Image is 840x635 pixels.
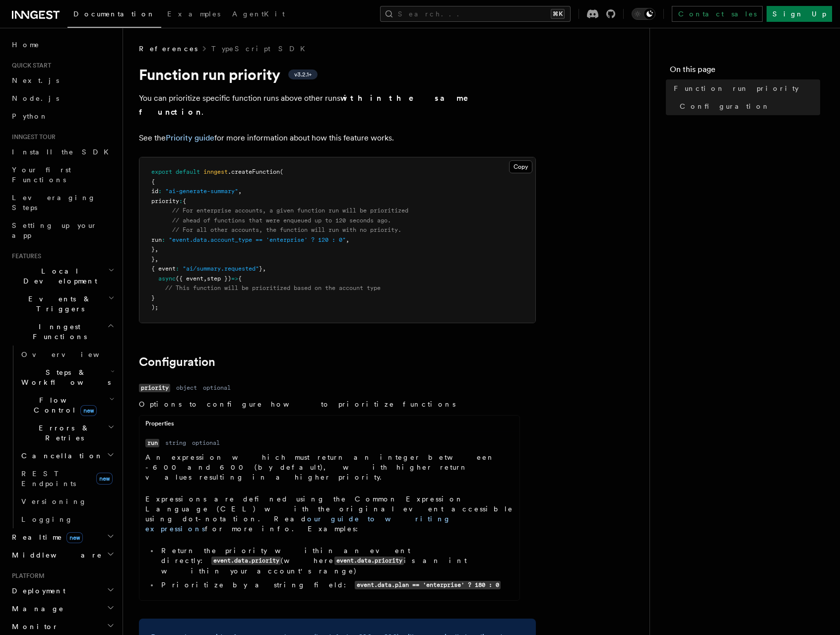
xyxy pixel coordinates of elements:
[151,265,176,272] span: { event
[8,89,117,107] a: Node.js
[139,44,197,54] span: References
[8,252,41,260] span: Features
[176,168,200,175] span: default
[231,275,238,282] span: =>
[21,515,73,523] span: Logging
[183,265,259,272] span: "ai/summary.requested"
[262,265,266,272] span: ,
[8,532,83,542] span: Realtime
[151,294,155,301] span: }
[226,3,291,27] a: AgentKit
[294,71,312,78] span: v3.2.1+
[192,439,220,447] dd: optional
[767,6,832,22] a: Sign Up
[8,546,117,564] button: Middleware
[8,604,64,614] span: Manage
[172,226,401,233] span: // For all other accounts, the function will run with no priority.
[67,3,161,28] a: Documentation
[8,318,117,346] button: Inngest Functions
[203,168,228,175] span: inngest
[238,188,242,195] span: ,
[158,188,162,195] span: :
[12,94,59,102] span: Node.js
[73,10,155,18] span: Documentation
[165,188,238,195] span: "ai-generate-summary"
[161,3,226,27] a: Examples
[8,133,56,141] span: Inngest tour
[172,207,408,214] span: // For enterprise accounts, a given function run will be prioritized
[674,83,799,93] span: Function run priority
[680,101,770,111] span: Configuration
[17,367,111,387] span: Steps & Workflows
[334,557,404,565] code: event.data.priority
[8,216,117,244] a: Setting up your app
[12,148,115,156] span: Install the SDK
[17,493,117,510] a: Versioning
[8,290,117,318] button: Events & Triggers
[145,452,514,482] p: An expression which must return an integer between -600 and 600 (by default), with higher return ...
[8,189,117,216] a: Leveraging Steps
[8,528,117,546] button: Realtimenew
[676,97,820,115] a: Configuration
[167,10,220,18] span: Examples
[238,275,242,282] span: {
[203,384,231,392] dd: optional
[165,439,186,447] dd: string
[145,515,451,533] a: our guide to writing expressions
[17,510,117,528] a: Logging
[8,346,117,528] div: Inngest Functions
[551,9,565,19] kbd: ⌘K
[8,582,117,600] button: Deployment
[8,622,59,632] span: Monitor
[280,168,283,175] span: (
[155,246,158,253] span: ,
[151,246,155,253] span: }
[12,40,40,50] span: Home
[165,284,381,291] span: // This function will be prioritized based on the account type
[12,194,96,212] span: Leveraging Steps
[176,275,203,282] span: ({ event
[151,236,162,243] span: run
[17,346,117,363] a: Overview
[509,160,532,173] button: Copy
[179,198,183,205] span: :
[12,221,97,239] span: Setting up your app
[8,294,108,314] span: Events & Triggers
[670,64,820,79] h4: On this page
[169,236,346,243] span: "event.data.account_type == 'enterprise' ? 120 : 0"
[8,550,102,560] span: Middleware
[8,161,117,189] a: Your first Functions
[145,439,159,447] code: run
[632,8,655,20] button: Toggle dark mode
[259,265,262,272] span: }
[151,188,158,195] span: id
[139,91,536,119] p: You can prioritize specific function runs above other runs .
[151,198,179,205] span: priority
[155,256,158,263] span: ,
[8,143,117,161] a: Install the SDK
[12,76,59,84] span: Next.js
[346,236,349,243] span: ,
[172,217,391,224] span: // ahead of functions that were enqueued up to 120 seconds ago.
[232,10,285,18] span: AgentKit
[139,131,536,145] p: See the for more information about how this feature works.
[151,304,158,311] span: );
[139,355,215,369] a: Configuration
[166,133,214,142] a: Priority guide
[151,178,155,185] span: {
[145,494,514,534] p: Expressions are defined using the Common Expression Language (CEL) with the original event access...
[12,166,71,184] span: Your first Functions
[183,198,186,205] span: {
[8,107,117,125] a: Python
[211,557,281,565] code: event.data.priority
[228,168,280,175] span: .createFunction
[8,266,108,286] span: Local Development
[380,6,571,22] button: Search...⌘K
[151,256,155,263] span: }
[17,363,117,391] button: Steps & Workflows
[670,79,820,97] a: Function run priority
[8,600,117,618] button: Manage
[158,546,514,576] li: Return the priority within an event directly: (where is an int within your account's range)
[8,322,107,342] span: Inngest Functions
[21,470,76,488] span: REST Endpoints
